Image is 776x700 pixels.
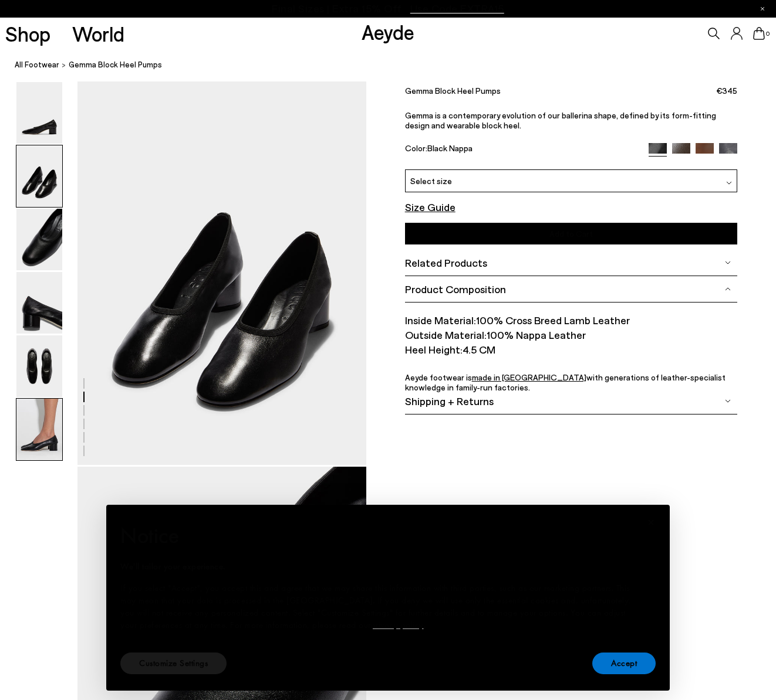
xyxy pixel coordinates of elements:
font: Gemma Block Heel Pumps [405,86,501,96]
font: Related Products [405,256,487,269]
font: 4.5 CM [463,343,495,356]
font: World [72,21,124,46]
img: Gemma Block Heel Pumps - Image 6 [16,399,62,460]
img: Gemma Block Heel Pumps - Image 1 [16,82,62,144]
font: Black Nappa [427,143,473,153]
img: Gemma Block Heel Pumps - Image 5 [16,335,62,397]
button: Close this notice [637,508,665,536]
button: Accept [592,653,656,674]
font: Customize Settings [139,657,208,669]
img: Gemma Block Heel Pumps - Image 2 [16,145,62,207]
img: svg%3E [725,286,731,292]
button: Customize Settings [120,653,227,674]
font: . [424,619,426,631]
a: All Footwear [15,59,59,71]
img: Gemma Block Heel Pumps - Image 4 [16,272,62,334]
font: All Footwear [15,60,59,69]
nav: breadcrumb [15,49,776,81]
a: World [72,23,124,44]
img: svg%3E [725,260,731,266]
font: Gemma is a contemporary evolution of our ballerina shape, defined by its form-fitting design and ... [405,110,716,130]
font: 0 [766,30,770,37]
img: Gemma Block Heel Pumps - Image 3 [16,209,62,270]
font: Shipping + Returns [405,395,494,407]
a: Aeyde [362,19,414,44]
a: privacy policy [371,619,424,631]
font: Gemma Block Heel Pumps [69,60,162,69]
font: 100% Cross Breed Lamb Leather [476,314,630,327]
font: Notice [120,522,179,549]
img: svg%3E [726,180,732,186]
img: svg%3E [725,398,731,404]
font: with generations of leather-specialist knowledge in family-run factories. [405,372,726,392]
font: Color: [405,143,427,153]
font: Select size [410,176,452,186]
font: Inside Material: [405,314,476,327]
font: €345 [716,86,737,96]
font: Outside Material: [405,328,487,341]
font: Aeyde footwear is [405,372,472,382]
font: Add to Cart [549,229,593,239]
button: Size Guide [405,199,456,215]
font: 100% Nappa Leather [487,328,586,341]
a: made in [GEOGRAPHIC_DATA] [472,372,586,382]
font: Final Sizes | Extra 15% Off [272,2,402,15]
font: Accept [611,657,637,669]
span: Navigate to /collections/ss25-final-sizes [410,4,504,14]
font: Heel Height: [405,343,463,356]
font: If you select "Accept", you accept this and agree that we may share this information with third p... [120,582,632,631]
font: Use Code EXTRA15 [410,2,504,15]
font: Product Composition [405,283,506,295]
font: Size Guide [405,200,456,213]
a: 0 [753,27,765,40]
a: Shop [5,23,50,44]
font: We'll tailor your experience. [120,560,225,572]
font: × [647,513,655,531]
font: Shop [5,21,50,46]
button: Add to Cart [405,223,737,244]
